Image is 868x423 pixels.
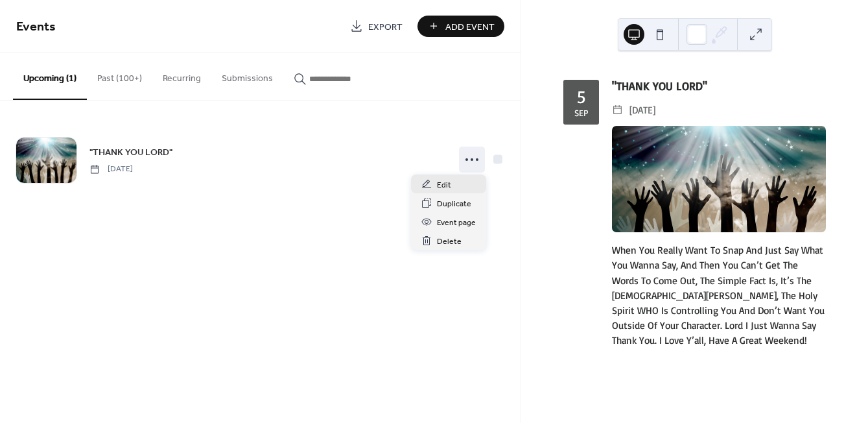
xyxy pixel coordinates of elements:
[16,14,56,40] span: Events
[368,20,403,34] span: Export
[87,53,152,99] button: Past (100+)
[577,88,585,106] div: 5
[340,16,412,37] a: Export
[211,53,283,99] button: Submissions
[612,77,826,94] div: "THANK YOU LORD"
[437,178,451,192] span: Edit
[13,53,87,100] button: Upcoming (1)
[437,197,471,211] span: Duplicate
[437,216,476,230] span: Event page
[437,235,462,248] span: Delete
[89,146,172,160] span: "THANK YOU LORD"
[417,16,504,37] button: Add Event
[445,20,495,34] span: Add Event
[89,163,133,175] span: [DATE]
[612,101,624,118] div: ​
[629,101,655,118] span: [DATE]
[89,145,172,160] a: "THANK YOU LORD"
[612,243,826,348] div: When You Really Want To Snap And Just Say What You Wanna Say, And Then You Can’t Get The Words To...
[574,108,588,117] div: Sep
[152,53,211,99] button: Recurring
